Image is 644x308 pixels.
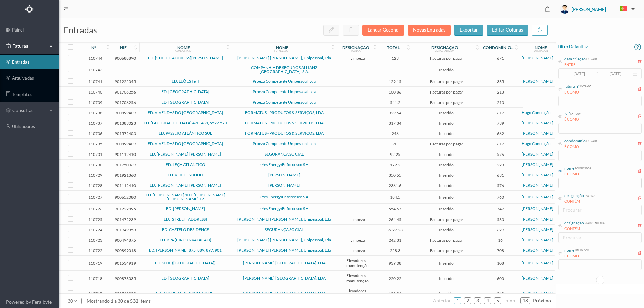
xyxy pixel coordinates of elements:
i: icon: menu-fold [64,7,68,12]
a: Proeza Competente Unipessoal, Lda [253,89,316,94]
i: icon: question-circle-o [634,42,641,52]
a: ED. [STREET_ADDRESS][PERSON_NAME] [148,55,223,60]
div: entrada [586,138,597,143]
span: 900873035 [113,276,138,281]
span: 110740 [80,89,110,95]
span: Inserido [414,173,479,178]
span: Facturas por pagar [414,238,479,243]
a: ED. [PERSON_NAME] 875, 889, 897, 901 [149,248,222,253]
span: Inserido [414,162,479,167]
span: Inserido [414,152,479,157]
a: ED. LEÕES I e II [172,79,199,84]
span: de [124,298,129,304]
span: 110739 [80,100,110,105]
a: Proeza Competente Unipessoal, Lda [253,79,316,84]
span: 184.5 [380,195,411,200]
span: 901222895 [113,206,138,211]
span: 760 [483,195,518,200]
a: ED. VERDE SONHO [168,172,203,177]
span: 900899409 [113,141,138,146]
span: 317.34 [380,121,411,126]
span: 110736 [80,131,110,136]
span: 350.55 [380,173,411,178]
a: SEGURANÇA SOCIAL [265,151,304,157]
a: ED. [GEOGRAPHIC_DATA] [161,275,209,281]
a: ED. PASSEIO ATLÂNTICO SUL [159,131,212,136]
span: 900899409 [113,110,138,115]
button: exportar [454,25,483,36]
span: 329.64 [380,110,411,115]
span: 629 [483,227,518,232]
span: Inserido [414,261,479,266]
span: 110737 [80,121,110,126]
div: 30 [68,296,73,306]
a: [PERSON_NAME] [522,183,553,188]
span: mostrando [87,298,110,304]
span: Facturas por pagar [414,79,479,84]
div: nif [120,45,127,50]
div: designação [564,220,584,226]
span: 110731 [80,152,110,157]
a: [PERSON_NAME] [GEOGRAPHIC_DATA], LDA [243,260,326,265]
a: ED. [GEOGRAPHIC_DATA] [161,89,209,94]
span: ••• [504,295,518,299]
span: Inserido [414,67,479,72]
span: Limpeza [338,217,377,222]
div: nome [276,45,288,50]
a: [PERSON_NAME] [522,194,553,199]
span: 901112410 [113,183,138,188]
span: 901706256 [113,89,138,95]
div: CONTÉM [564,199,595,204]
button: Novas Entradas [408,25,451,36]
a: ED. VIVENDAS DO [GEOGRAPHIC_DATA] [148,141,223,146]
a: ED. [PERSON_NAME] [PERSON_NAME] [150,183,221,188]
div: condomínio nº [483,45,514,50]
span: Facturas por pagar [414,100,479,105]
span: 901112410 [113,152,138,157]
span: 576 [483,152,518,157]
span: 1 [110,298,114,304]
span: 901225045 [113,79,138,84]
div: data criação [564,56,586,62]
a: 18 [521,296,530,306]
div: É COMO [564,89,591,95]
div: entrada [580,83,591,88]
span: 900652080 [113,195,138,200]
div: designação [342,45,369,50]
a: [PERSON_NAME] [522,172,553,177]
span: Elevadores – manutenção [338,288,377,298]
a: [PERSON_NAME] [522,260,553,265]
div: É COMO [564,253,589,259]
span: 246 [380,131,411,136]
div: entrada [586,56,597,61]
li: Página Anterior [433,295,451,306]
span: anterior [433,298,451,303]
div: É COMO [564,117,581,122]
div: fornecedor [574,165,591,170]
a: 3 [474,296,481,306]
li: Página Seguinte [533,295,551,306]
span: Inserido [414,183,479,188]
a: ED. 2000 ([GEOGRAPHIC_DATA]) [155,260,216,265]
span: 172.2 [380,162,411,167]
span: 533 [483,217,518,222]
div: utilizador [534,49,548,52]
a: ED. [PERSON_NAME] [PERSON_NAME] [150,151,221,157]
span: Inserido [414,110,479,115]
button: PT [614,4,637,14]
span: 110741 [80,79,110,84]
span: 708 [483,248,518,253]
span: 335 [483,79,518,84]
a: ED. BPA (CIRCUNVALAÇÃO) [160,237,211,242]
li: Avançar 5 Páginas [504,295,518,306]
a: 1 [454,296,461,306]
a: FORMATUS - PRODUTOS & SERVIÇOS, LDA [245,110,324,115]
div: nome [535,45,547,50]
span: entradas [64,25,97,35]
a: COMPANHIA DE SEGUROS ALLIANZ [GEOGRAPHIC_DATA], S.A. [251,65,317,74]
a: ED. ALAMEDA [PERSON_NAME] [156,291,215,296]
li: 5 [494,297,501,304]
a: [PERSON_NAME] [PERSON_NAME], Unipessoal, Lda [237,55,331,60]
a: [PERSON_NAME] [522,131,553,136]
span: Limpeza [338,238,377,243]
